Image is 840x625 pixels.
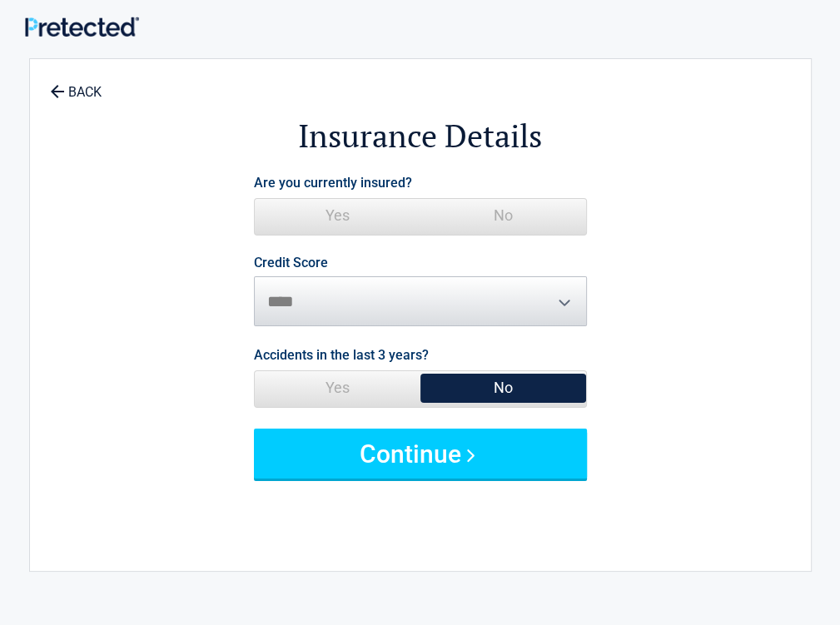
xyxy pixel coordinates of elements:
[47,70,105,99] a: BACK
[254,429,587,479] button: Continue
[420,371,586,404] span: No
[122,115,719,157] h2: Insurance Details
[25,17,139,37] img: Main Logo
[255,371,420,404] span: Yes
[254,256,328,270] label: Credit Score
[254,344,429,366] label: Accidents in the last 3 years?
[420,199,586,232] span: No
[254,171,412,194] label: Are you currently insured?
[255,199,420,232] span: Yes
